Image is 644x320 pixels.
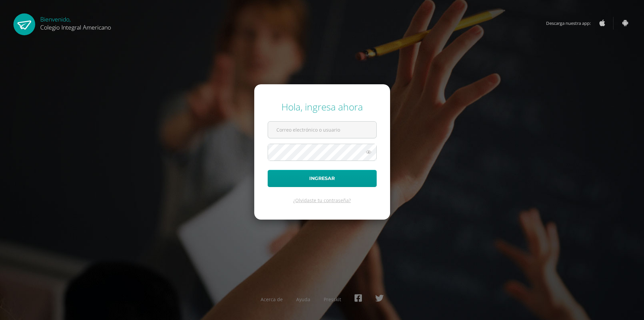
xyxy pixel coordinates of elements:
[293,197,351,203] a: ¿Olvidaste tu contraseña?
[268,122,376,138] input: Correo electrónico o usuario
[324,296,341,303] a: Presskit
[40,23,111,31] span: Colegio Integral Americano
[268,100,377,113] div: Hola, ingresa ahora
[296,296,310,303] a: Ayuda
[261,296,283,303] a: Acerca de
[268,170,377,187] button: Ingresar
[546,17,597,30] span: Descarga nuestra app:
[40,13,111,31] div: Bienvenido,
